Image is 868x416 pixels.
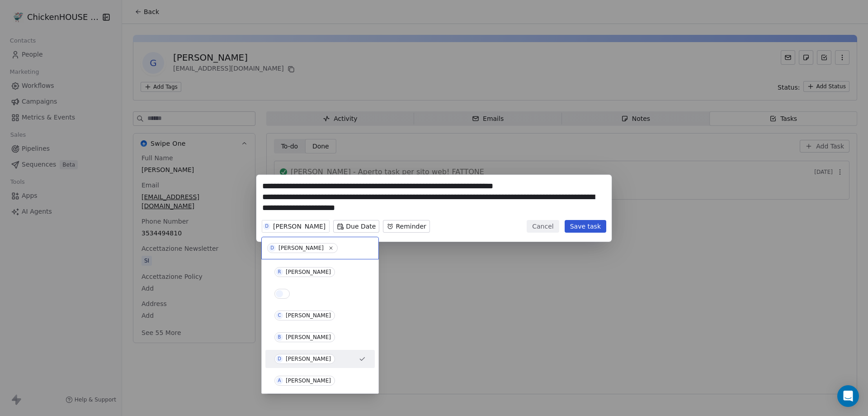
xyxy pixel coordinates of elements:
[278,377,281,384] div: A
[278,312,281,319] div: C
[286,334,331,340] div: [PERSON_NAME]
[278,245,324,251] div: [PERSON_NAME]
[286,269,331,275] div: [PERSON_NAME]
[286,378,331,384] div: [PERSON_NAME]
[278,355,281,363] div: D
[278,334,281,341] div: B
[286,356,331,362] div: [PERSON_NAME]
[278,268,281,276] div: R
[265,263,375,390] div: Suggestions
[270,244,274,252] div: D
[286,312,331,319] div: [PERSON_NAME]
